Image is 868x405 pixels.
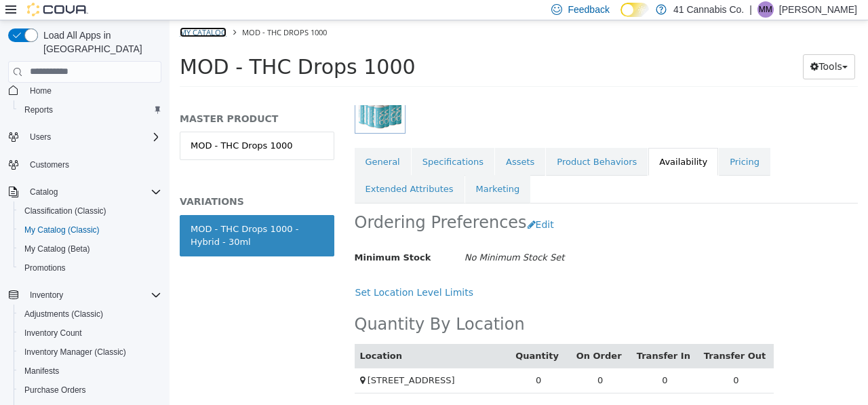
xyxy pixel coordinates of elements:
a: Purchase Orders [19,382,92,398]
a: Extended Attributes [185,155,295,183]
h5: MASTER PRODUCT [10,92,165,104]
td: 0 [529,348,604,373]
a: Adjustments (Classic) [19,306,108,322]
span: Inventory Manager (Classic) [24,347,126,358]
button: Users [3,128,167,147]
p: [PERSON_NAME] [779,1,857,18]
span: Home [30,85,52,96]
span: Promotions [24,263,66,273]
button: Inventory [3,286,167,305]
span: Feedback [568,3,609,16]
a: Manifests [19,363,64,379]
span: Catalog [24,184,161,200]
a: Reports [19,102,58,118]
span: Home [24,82,161,99]
span: Promotions [19,260,161,276]
p: | [749,1,752,18]
span: Minimum Stock [185,232,262,242]
span: Inventory Count [24,328,82,339]
a: Marketing [296,155,361,183]
button: Reports [14,100,167,119]
span: My Catalog (Classic) [24,225,100,235]
button: Inventory Manager (Classic) [14,343,167,362]
span: Manifests [19,363,161,379]
a: My Catalog (Classic) [19,222,105,238]
span: Classification (Classic) [24,206,106,216]
span: Inventory Count [19,325,161,341]
span: Inventory [30,290,63,301]
span: Catalog [30,187,58,197]
a: Promotions [19,260,71,276]
span: Customers [30,159,69,170]
a: Specifications [242,128,325,156]
img: Cova [27,3,88,16]
button: Home [3,81,167,100]
button: Set Location Level Limits [185,260,312,285]
button: Adjustments (Classic) [14,305,167,324]
a: Home [24,83,57,99]
button: Classification (Classic) [14,201,167,220]
a: Inventory Manager (Classic) [19,344,132,360]
a: Pricing [549,128,601,156]
button: Promotions [14,258,167,277]
input: Dark Mode [620,3,649,17]
a: Availability [479,128,549,156]
span: Adjustments (Classic) [24,309,103,320]
button: Location [191,329,235,343]
button: Inventory [24,287,68,303]
a: MOD - THC Drops 1000 [10,111,165,140]
span: Load All Apps in [GEOGRAPHIC_DATA] [38,28,161,56]
button: Purchase Orders [14,381,167,400]
h5: VARIATIONS [10,175,165,187]
a: My Catalog (Beta) [19,241,96,257]
a: Customers [24,157,75,173]
a: Product Behaviors [376,128,478,156]
a: Inventory Count [19,325,87,341]
h2: Ordering Preferences [185,192,357,213]
button: My Catalog (Classic) [14,220,167,239]
button: Tools [633,34,686,59]
span: Purchase Orders [19,382,161,398]
button: Manifests [14,362,167,381]
span: MOD - THC Drops 1000 [73,7,157,17]
span: Inventory Manager (Classic) [19,344,161,360]
button: Inventory Count [14,324,167,343]
span: Inventory [24,287,161,303]
a: General [185,128,241,156]
span: Purchase Orders [24,385,86,396]
span: Manifests [24,366,59,377]
a: On Order [407,330,455,341]
a: Classification (Classic) [19,203,112,219]
span: [STREET_ADDRESS] [198,355,285,365]
button: Catalog [24,184,63,200]
span: Classification (Classic) [19,203,161,219]
a: Quantity [346,330,392,341]
span: MM [759,1,772,18]
span: My Catalog (Classic) [19,222,161,238]
button: My Catalog (Beta) [14,239,167,258]
span: Reports [19,102,161,118]
span: MOD - THC Drops 1000 [10,35,246,58]
h2: Quantity By Location [185,294,355,315]
span: Adjustments (Classic) [19,306,161,322]
a: Transfer Out [534,330,599,341]
div: MOD - THC Drops 1000 - Hybrid - 30ml [21,202,154,229]
span: Users [30,132,51,142]
p: 41 Cannabis Co. [673,1,744,18]
span: My Catalog (Beta) [24,244,90,254]
button: Catalog [3,182,167,201]
i: No Minimum Stock Set [295,232,395,242]
span: Dark Mode [620,17,621,18]
span: Reports [24,104,53,115]
button: Customers [3,155,167,174]
a: Assets [325,128,376,156]
button: Users [24,129,56,145]
span: My Catalog (Beta) [19,241,161,257]
td: 0 [462,348,529,373]
button: Edit [357,192,392,217]
div: Matt Morrisey [757,1,774,18]
span: Customers [24,156,161,173]
td: 0 [338,348,400,373]
a: Transfer In [467,330,524,341]
span: Users [24,129,161,145]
